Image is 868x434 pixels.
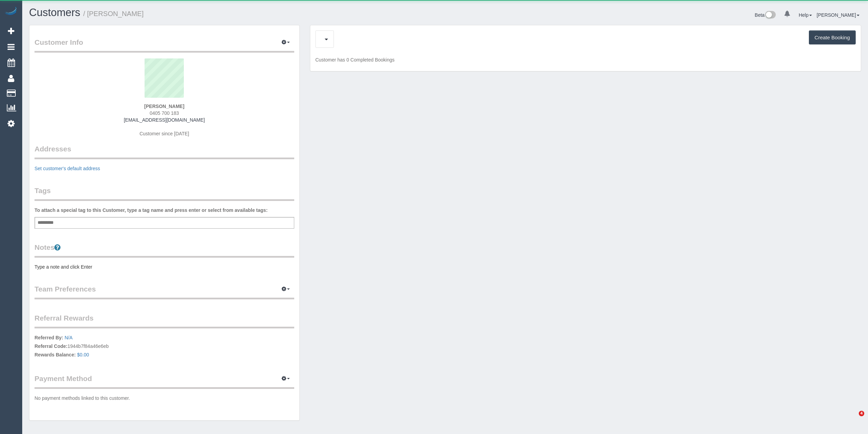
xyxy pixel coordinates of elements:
legend: Customer Info [35,37,294,53]
label: To attach a special tag to this Customer, type a tag name and press enter or select from availabl... [35,207,268,214]
legend: Tags [35,186,294,201]
span: 0405 700 183 [150,110,179,116]
legend: Payment Method [35,374,294,389]
a: Beta [755,12,776,18]
pre: Type a note and click Enter [35,263,294,270]
a: Set customer's default address [35,166,100,171]
p: Customer has 0 Completed Bookings [315,56,856,63]
p: 1944b7f84a46e6eb [35,334,294,360]
a: [EMAIL_ADDRESS][DOMAIN_NAME] [124,117,205,123]
p: No payment methods linked to this customer. [35,395,294,402]
legend: Team Preferences [35,284,294,299]
a: $0.00 [77,352,89,357]
span: 4 [859,411,864,416]
legend: Notes [35,242,294,258]
a: N/A [65,335,72,340]
img: Automaid Logo [4,7,18,16]
small: / [PERSON_NAME] [83,10,144,17]
label: Rewards Balance: [35,351,76,358]
button: Create Booking [809,30,856,45]
legend: Referral Rewards [35,313,294,328]
label: Referred By: [35,334,63,341]
span: Customer since [DATE] [139,131,189,136]
a: Customers [29,6,80,18]
strong: [PERSON_NAME] [144,104,184,109]
iframe: Intercom live chat [845,411,861,427]
img: New interface [764,11,776,20]
a: Help [799,12,812,18]
a: [PERSON_NAME] [817,12,859,18]
label: Referral Code: [35,343,67,350]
